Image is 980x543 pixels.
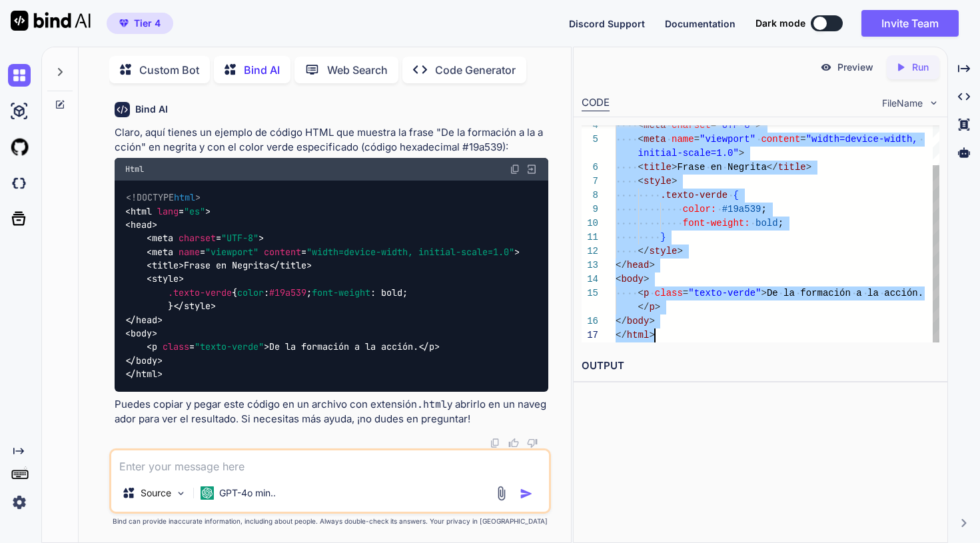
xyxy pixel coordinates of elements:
[665,18,735,29] span: Documentation
[574,350,948,382] h2: OUTPUT
[327,62,388,78] p: Web Search
[569,17,645,31] button: Discord Support
[638,120,643,131] span: <
[109,516,551,526] p: Bind can provide inaccurate information, including about people. Always double-check its answers....
[582,286,598,300] div: 15
[660,190,728,201] span: .texto-verde
[649,330,654,340] span: >
[125,286,408,312] span: { : ; : bold; }
[649,246,677,257] span: style
[244,62,280,78] p: Bind AI
[125,314,163,326] span: </ >
[638,288,643,298] span: <
[582,175,598,189] div: 7
[125,354,163,366] span: </ >
[738,148,743,159] span: >
[582,328,598,342] div: 17
[8,172,31,195] img: darkCloudIdeIcon
[672,134,694,145] span: name
[777,218,783,229] span: ;
[306,246,514,258] span: "width=device-width, initial-scale=1.0"
[139,62,199,78] p: Custom Bot
[621,274,644,284] span: body
[928,97,939,109] img: chevron down
[152,273,179,285] span: style
[147,259,184,271] span: < >
[644,288,649,298] span: p
[125,368,163,380] span: </ >
[418,341,440,353] span: </ >
[119,19,129,27] img: premium
[125,327,157,339] span: < >
[638,176,643,187] span: <
[644,274,649,284] span: >
[125,219,157,231] span: < >
[131,219,152,231] span: head
[152,246,173,258] span: meta
[494,486,509,501] img: attachment
[644,176,672,187] span: style
[672,120,711,131] span: charset
[264,246,301,258] span: content
[107,13,173,34] button: premiumTier 4
[761,204,766,215] span: ;
[861,10,959,37] button: Invite Team
[126,192,201,204] span: <!DOCTYPE >
[152,233,173,245] span: meta
[490,438,500,448] img: copy
[654,288,682,298] span: class
[131,205,152,217] span: html
[716,120,755,131] span: "UTF-8"
[125,164,144,175] span: Html
[526,163,538,175] img: Open in Browser
[147,341,269,353] span: < = >
[722,204,761,215] span: #19a539
[508,438,519,448] img: like
[616,330,627,340] span: </
[694,134,699,145] span: =
[644,134,666,145] span: meta
[147,233,264,245] span: < = >
[660,232,666,243] span: }
[115,125,548,155] p: Claro, aquí tienes un ejemplo de código HTML que muestra la frase "De la formación a la acción" e...
[672,176,677,187] span: >
[654,302,660,312] span: >
[435,62,516,78] p: Code Generator
[755,17,805,30] span: Dark mode
[616,316,627,326] span: </
[766,162,777,173] span: </
[147,246,520,258] span: < = = >
[131,327,152,339] span: body
[638,134,643,145] span: <
[682,218,749,229] span: font-weight:
[582,217,598,231] div: 10
[616,260,627,271] span: </
[805,162,811,173] span: >
[269,259,312,271] span: </ >
[8,100,31,123] img: ai-studio
[649,316,654,326] span: >
[582,189,598,203] div: 8
[134,17,161,30] span: Tier 4
[8,64,31,87] img: chat
[269,286,306,298] span: #19a539
[682,288,688,298] span: =
[616,274,621,284] span: <
[11,11,91,31] img: Bind AI
[163,341,189,353] span: class
[677,246,682,257] span: >
[682,204,716,215] span: color:
[125,205,211,217] span: < = >
[649,260,654,271] span: >
[700,134,755,145] span: "viewport"
[665,17,735,31] button: Documentation
[312,286,370,298] span: font-weight
[201,486,214,500] img: GPT-4o mini
[510,164,520,175] img: copy
[638,246,649,257] span: </
[174,192,195,204] span: html
[710,120,716,131] span: =
[520,487,533,500] img: icon
[761,134,800,145] span: content
[141,486,171,500] p: Source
